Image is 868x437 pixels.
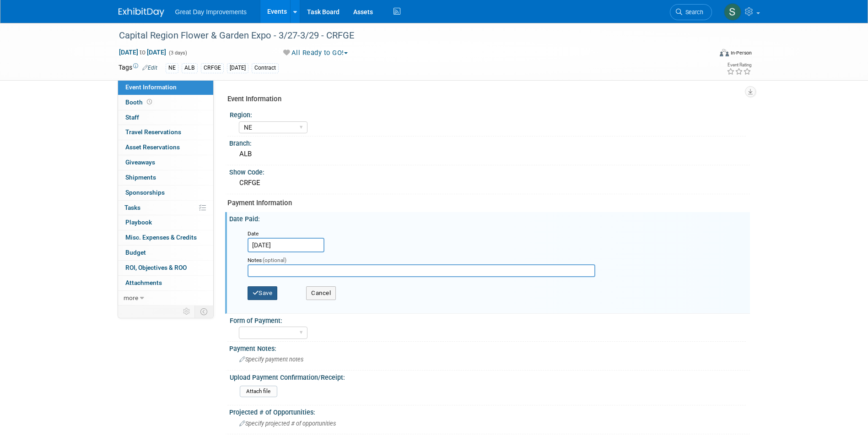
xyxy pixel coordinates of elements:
[182,63,198,73] div: ALB
[248,230,259,237] small: Date
[142,65,157,71] a: Edit
[720,49,729,56] img: Format-Inperson.png
[119,63,157,73] td: Tags
[175,8,247,16] span: Great Day Improvements
[118,125,213,140] a: Travel Reservations
[227,198,743,208] div: Payment Information
[239,420,336,427] span: Specify projected # of opportunities
[118,155,213,170] a: Giveaways
[125,189,165,196] span: Sponsorships
[229,405,750,417] div: Projected # of Opportunities:
[125,83,177,91] span: Event Information
[166,63,178,73] div: NE
[227,94,743,104] div: Event Information
[248,257,262,263] small: Notes
[118,215,213,230] a: Playbook
[179,306,195,317] td: Personalize Event Tab Strip
[306,286,336,300] button: Cancel
[194,306,213,317] td: Toggle Event Tabs
[670,4,712,20] a: Search
[125,234,197,241] span: Misc. Expenses & Credits
[118,80,213,95] a: Event Information
[125,158,155,166] span: Giveaways
[125,264,187,271] span: ROI, Objectives & ROO
[230,314,746,325] div: Form of Payment:
[280,48,351,58] button: All Ready to GO!
[118,110,213,125] a: Staff
[229,165,750,177] div: Show Code:
[239,356,303,363] span: Specify payment notes
[118,201,213,215] a: Tasks
[724,3,741,21] img: Sha'Nautica Sales
[118,276,213,290] a: Attachments
[229,137,750,148] div: Branch:
[125,128,181,136] span: Travel Reservations
[125,114,139,121] span: Staff
[201,63,224,73] div: CRFGE
[118,170,213,185] a: Shipments
[658,48,752,61] div: Event Format
[252,63,279,73] div: Contract
[248,286,278,300] button: Save
[116,27,698,44] div: Capital Region Flower & Garden Expo - 3/27-3/29 - CRFGE
[118,230,213,245] a: Misc. Expenses & Credits
[230,108,746,120] div: Region:
[229,342,750,353] div: Payment Notes:
[145,98,154,105] span: Booth not reserved yet
[125,218,152,226] span: Playbook
[227,63,248,73] div: [DATE]
[124,294,138,301] span: more
[125,98,154,106] span: Booth
[168,50,187,56] span: (3 days)
[248,238,324,252] input: Select Date
[125,143,180,151] span: Asset Reservations
[125,249,146,256] span: Budget
[124,204,140,211] span: Tasks
[229,212,750,224] div: Date Paid:
[118,291,213,306] a: more
[119,8,164,17] img: ExhibitDay
[230,371,746,382] div: Upload Payment Confirmation/Receipt:
[125,279,162,286] span: Attachments
[118,95,213,110] a: Booth
[236,147,743,161] div: ALB
[263,257,286,263] span: (optional)
[682,9,703,16] span: Search
[730,49,752,56] div: In-Person
[118,140,213,155] a: Asset Reservations
[236,176,743,190] div: CRFGE
[119,48,167,56] span: [DATE] [DATE]
[118,261,213,275] a: ROI, Objectives & ROO
[727,63,751,67] div: Event Rating
[125,174,156,181] span: Shipments
[138,49,147,56] span: to
[118,246,213,260] a: Budget
[118,186,213,200] a: Sponsorships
